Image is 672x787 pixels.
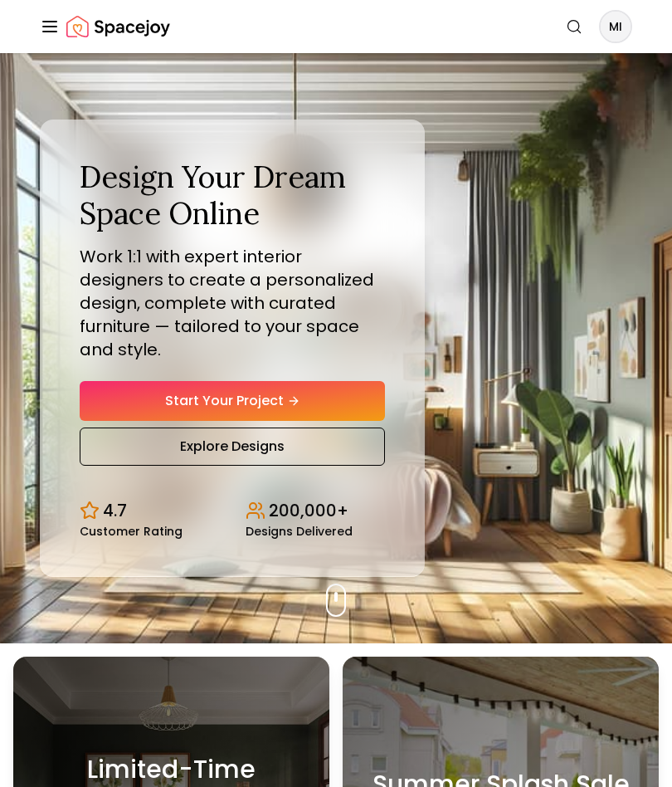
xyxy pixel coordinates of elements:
a: Start Your Project [80,381,385,421]
a: Spacejoy [66,10,170,43]
button: MI [599,10,632,43]
small: Customer Rating [80,525,183,537]
a: Explore Designs [80,428,385,466]
span: MI [601,12,631,42]
p: Work 1:1 with expert interior designers to create a personalized design, complete with curated fu... [80,245,385,361]
img: Spacejoy Logo [66,10,170,43]
p: 4.7 [103,499,127,522]
div: Design stats [80,486,385,537]
h1: Design Your Dream Space Online [80,159,385,231]
p: 200,000+ [269,499,348,522]
small: Designs Delivered [246,525,353,537]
